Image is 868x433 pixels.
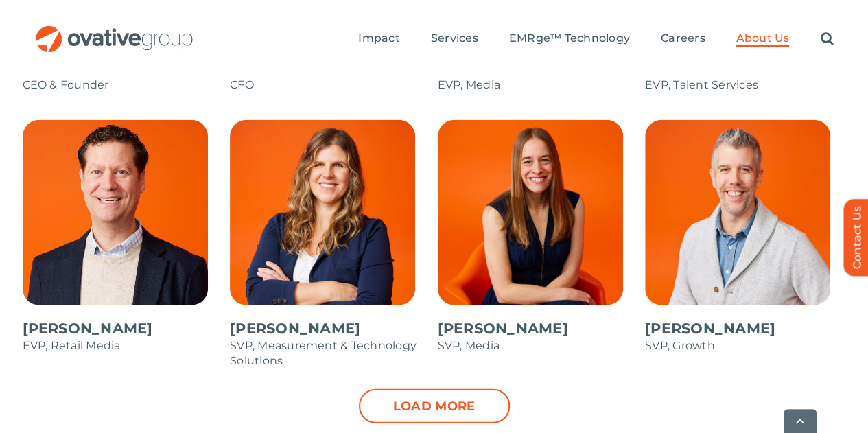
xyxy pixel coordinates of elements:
a: EMRge™ Technology [509,32,630,47]
a: Load more [359,389,510,423]
span: Services [431,32,478,45]
a: Services [431,32,478,47]
span: About Us [736,32,789,45]
span: Impact [358,32,399,45]
span: Careers [661,32,705,45]
a: Impact [358,32,399,47]
a: OG_Full_horizontal_RGB [34,24,194,37]
a: Careers [661,32,705,47]
nav: Menu [358,17,833,61]
a: About Us [736,32,789,47]
a: Search [820,32,833,47]
span: EMRge™ Technology [509,32,630,45]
